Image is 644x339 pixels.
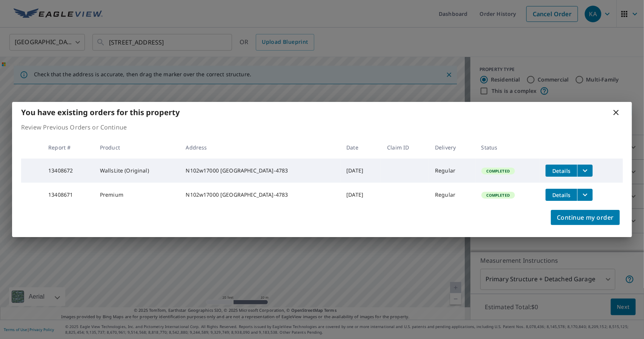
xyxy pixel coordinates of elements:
button: detailsBtn-13408671 [546,189,577,201]
th: Address [180,136,341,159]
span: Continue my order [557,212,614,223]
p: Review Previous Orders or Continue [21,123,623,132]
b: You have existing orders for this property [21,107,180,117]
td: Regular [429,159,475,183]
div: N102w17000 [GEOGRAPHIC_DATA]-4783 [186,167,335,174]
div: N102w17000 [GEOGRAPHIC_DATA]-4783 [186,191,335,199]
th: Status [475,136,540,159]
button: detailsBtn-13408672 [546,165,577,177]
th: Report # [42,136,94,159]
button: Continue my order [551,210,620,225]
th: Product [94,136,180,159]
td: 13408671 [42,183,94,207]
button: filesDropdownBtn-13408672 [577,165,593,177]
td: [DATE] [340,183,381,207]
td: WallsLite (Original) [94,159,180,183]
span: Completed [482,168,514,174]
button: filesDropdownBtn-13408671 [577,189,593,201]
th: Claim ID [381,136,429,159]
span: Completed [482,193,514,198]
span: Details [550,191,573,199]
td: Premium [94,183,180,207]
th: Delivery [429,136,475,159]
th: Date [340,136,381,159]
td: 13408672 [42,159,94,183]
td: [DATE] [340,159,381,183]
td: Regular [429,183,475,207]
span: Details [550,167,573,174]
